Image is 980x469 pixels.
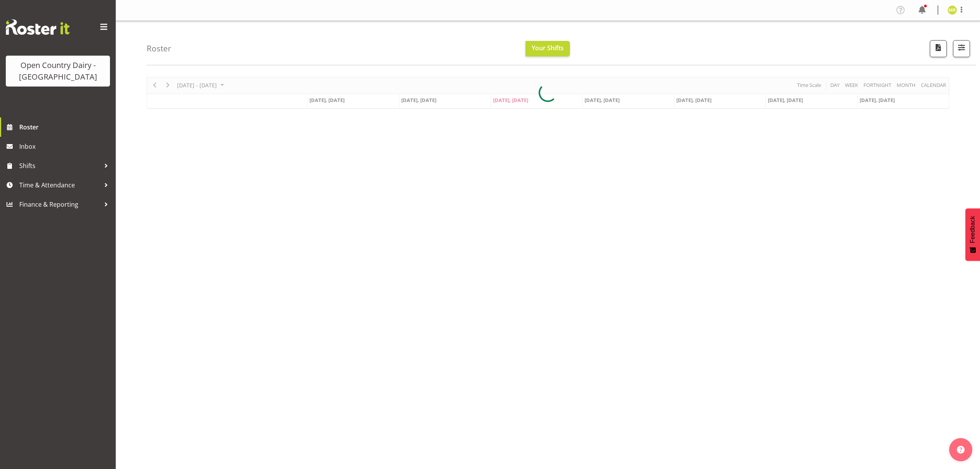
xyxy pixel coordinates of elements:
[532,44,564,52] span: Your Shifts
[969,216,976,243] span: Feedback
[957,446,965,454] img: help-xxl-2.png
[14,59,102,83] div: Open Country Dairy - [GEOGRAPHIC_DATA]
[19,179,100,191] span: Time & Attendance
[6,19,69,35] img: Rosterit website logo
[965,208,980,261] button: Feedback - Show survey
[147,44,171,53] h4: Roster
[19,199,100,210] span: Finance & Reporting
[19,160,100,172] span: Shifts
[525,41,570,56] button: Your Shifts
[948,5,957,15] img: mikayla-rangi7450.jpg
[19,121,112,133] span: Roster
[19,141,112,152] span: Inbox
[930,40,947,57] button: Download a PDF of the roster according to the set date range.
[953,40,970,57] button: Filter Shifts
